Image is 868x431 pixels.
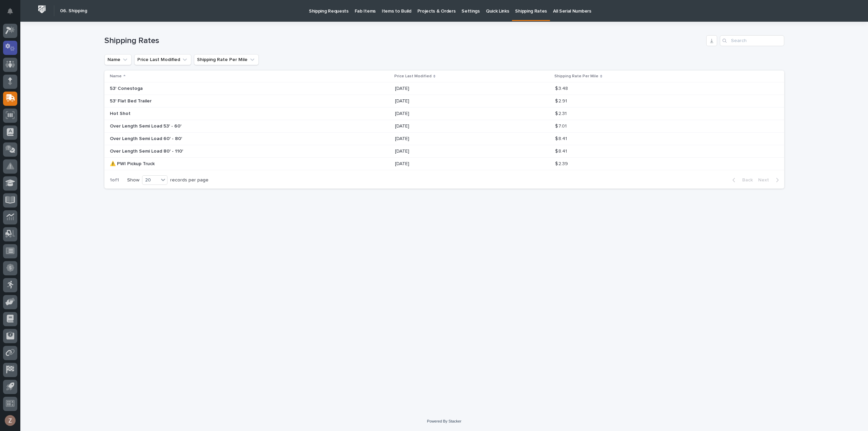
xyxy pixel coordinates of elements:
[142,177,159,184] div: 20
[395,111,514,117] p: [DATE]
[104,120,784,133] tr: Over Length Semi Load 53' - 60'Over Length Semi Load 53' - 60' [DATE]$ 7.01$ 7.01
[3,413,17,428] button: users-avatar
[555,122,568,129] p: $ 7.01
[104,133,784,145] tr: Over Length Semi Load 60' - 80'Over Length Semi Load 60' - 80' [DATE]$ 8.41$ 8.41
[395,123,514,129] p: [DATE]
[110,147,184,154] p: Over Length Semi Load 80' - 110'
[104,95,784,107] tr: 53' Flat Bed Trailer53' Flat Bed Trailer [DATE]$ 2.91$ 2.91
[104,172,124,189] p: 1 of 1
[110,135,183,142] p: Over Length Semi Load 60' - 80'
[60,8,87,14] h2: 06. Shipping
[758,177,773,183] span: Next
[110,160,156,167] p: ⚠️ PWI Pickup Truck
[104,82,784,95] tr: 53' Conestoga53' Conestoga [DATE]$ 3.48$ 3.48
[555,135,568,142] p: $ 8.41
[395,161,514,167] p: [DATE]
[104,36,704,46] h1: Shipping Rates
[555,97,568,104] p: $ 2.91
[110,122,183,129] p: Over Length Semi Load 53' - 60'
[170,177,209,183] p: records per page
[3,4,17,18] button: Notifications
[104,107,784,120] tr: Hot ShotHot Shot [DATE]$ 2.31$ 2.31
[555,160,569,167] p: $ 2.39
[395,98,514,104] p: [DATE]
[395,86,514,92] p: [DATE]
[727,177,755,183] button: Back
[134,54,191,65] button: Price Last Modified
[755,177,784,183] button: Next
[738,177,753,183] span: Back
[555,147,568,154] p: $ 8.41
[104,158,784,170] tr: ⚠️ PWI Pickup Truck⚠️ PWI Pickup Truck [DATE]$ 2.39$ 2.39
[554,73,598,80] p: Shipping Rate Per Mile
[720,35,784,46] input: Search
[8,8,17,19] div: Notifications
[555,84,569,92] p: $ 3.48
[127,177,139,183] p: Show
[110,73,122,80] p: Name
[427,419,461,423] a: Powered By Stacker
[110,110,132,117] p: Hot Shot
[110,84,144,92] p: 53' Conestoga
[394,73,432,80] p: Price Last Modified
[395,149,514,154] p: [DATE]
[36,3,48,16] img: Workspace Logo
[104,145,784,158] tr: Over Length Semi Load 80' - 110'Over Length Semi Load 80' - 110' [DATE]$ 8.41$ 8.41
[104,54,132,65] button: Name
[395,136,514,142] p: [DATE]
[110,97,153,104] p: 53' Flat Bed Trailer
[194,54,259,65] button: Shipping Rate Per Mile
[555,110,568,117] p: $ 2.31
